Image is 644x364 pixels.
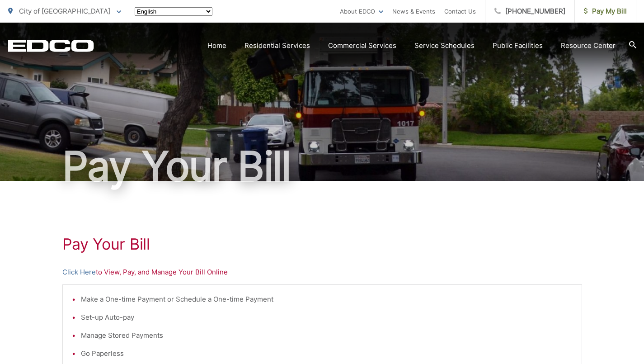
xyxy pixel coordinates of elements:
a: Resource Center [561,40,616,51]
li: Make a One-time Payment or Schedule a One-time Payment [81,294,573,305]
a: News & Events [392,6,435,17]
a: About EDCO [340,6,383,17]
a: Home [207,40,226,51]
a: Contact Us [444,6,476,17]
li: Set-up Auto-pay [81,312,573,323]
select: Select a language [135,7,212,16]
span: Pay My Bill [584,6,627,17]
a: Click Here [62,267,96,278]
h1: Pay Your Bill [8,144,636,189]
h1: Pay Your Bill [62,235,582,253]
a: Residential Services [244,40,310,51]
span: City of [GEOGRAPHIC_DATA] [19,7,110,15]
a: Service Schedules [414,40,475,51]
p: to View, Pay, and Manage Your Bill Online [62,267,582,278]
a: Commercial Services [328,40,396,51]
li: Go Paperless [81,348,573,359]
li: Manage Stored Payments [81,330,573,341]
a: EDCD logo. Return to the homepage. [8,39,94,52]
a: Public Facilities [493,40,543,51]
